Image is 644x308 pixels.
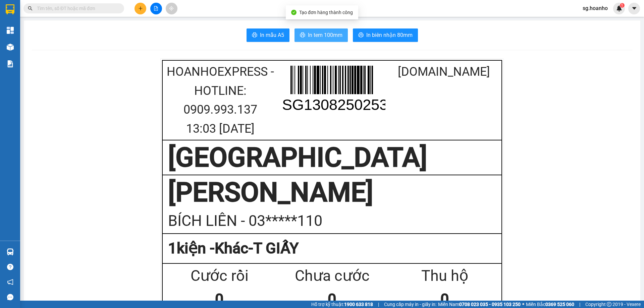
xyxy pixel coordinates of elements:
button: caret-down [628,3,640,14]
span: | [378,301,379,308]
span: plus [138,6,143,11]
strong: 0708 023 035 - 0935 103 250 [459,302,521,307]
span: aim [169,6,174,11]
div: Tên hàng: TÚI ( : 1 ) [6,43,132,51]
span: SL [56,42,65,52]
img: solution-icon [7,60,14,67]
div: [GEOGRAPHIC_DATA] [6,6,74,21]
span: caret-down [631,5,637,11]
button: printerIn mẫu A5 [247,28,289,42]
div: Cước rồi [163,264,276,288]
div: DÌ MƯƠI [78,21,132,29]
div: [DOMAIN_NAME] [388,62,500,81]
span: check-circle [291,10,297,15]
img: logo-vxr [6,4,14,14]
span: copyright [607,302,611,307]
span: Tạo đơn hàng thành công [299,10,353,15]
span: Miền Nam [438,301,521,308]
div: 1 kiện - Khác-T GIẤY [168,237,496,260]
span: Nhận: [78,6,95,13]
img: warehouse-icon [7,44,14,51]
span: search [28,6,33,11]
span: file-add [154,6,158,11]
span: printer [300,32,305,39]
span: question-circle [7,264,13,270]
span: 1 [621,3,623,8]
span: message [7,294,13,300]
span: | [579,301,580,308]
span: Cung cấp máy in - giấy in: [384,301,436,308]
div: [GEOGRAPHIC_DATA] [168,141,496,174]
img: dashboard-icon [7,27,14,34]
div: Chưa cước [276,264,388,288]
img: icon-new-feature [616,5,622,11]
div: [PERSON_NAME] [78,6,132,21]
text: SG1308250253 [282,96,388,113]
div: [PERSON_NAME] [168,176,496,209]
div: [PERSON_NAME] [6,21,74,29]
button: aim [166,3,177,14]
span: ⚪️ [522,303,524,306]
div: HoaNhoExpress - Hotline: 0909.993.137 13:03 [DATE] [164,62,276,138]
strong: 1900 633 818 [344,302,373,307]
div: Thu hộ [388,264,501,288]
img: warehouse-icon [7,248,14,255]
sup: 1 [620,3,625,8]
span: In biên nhận 80mm [366,31,413,39]
strong: 0369 525 060 [545,302,574,307]
span: Miền Bắc [526,301,574,308]
span: printer [358,32,364,39]
span: notification [7,279,13,285]
input: Tìm tên, số ĐT hoặc mã đơn [37,5,116,12]
span: Hỗ trợ kỹ thuật: [311,301,373,308]
span: Gửi: [6,6,16,13]
span: printer [252,32,257,39]
button: file-add [150,3,162,14]
button: printerIn biên nhận 80mm [353,28,418,42]
span: sg.hoanho [577,4,613,12]
span: In mẫu A5 [260,31,284,39]
span: In tem 100mm [308,31,342,39]
button: plus [135,3,146,14]
button: printerIn tem 100mm [294,28,348,42]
